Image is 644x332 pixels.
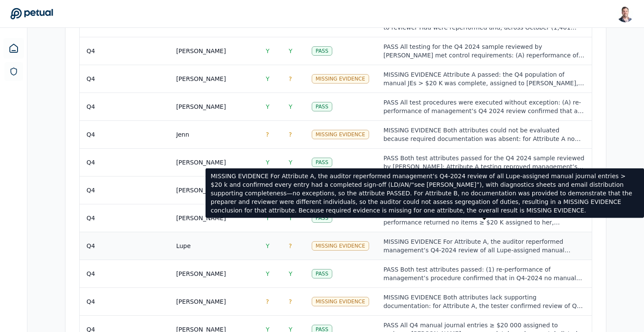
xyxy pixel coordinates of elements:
[4,62,23,81] a: SOC
[176,269,226,278] div: [PERSON_NAME]
[86,47,95,55] div: Q4
[211,172,639,215] p: MISSING EVIDENCE For Attribute A, the auditor reperformed management’s Q4-2024 review of all Lupe...
[176,158,226,167] div: [PERSON_NAME]
[86,297,95,306] div: Q4
[176,214,226,222] div: [PERSON_NAME]
[289,215,292,221] span: Y
[289,48,292,54] span: Y
[86,269,95,278] div: Q4
[383,70,585,87] div: MISSING EVIDENCE Attribute A passed: the Q4 population of manual JEs > $20 K was complete, assign...
[266,75,270,82] span: Y
[266,48,270,54] span: Y
[266,215,270,221] span: Y
[176,47,226,55] div: [PERSON_NAME]
[266,242,270,249] span: Y
[86,102,95,111] div: Q4
[176,102,226,111] div: [PERSON_NAME]
[289,159,292,166] span: Y
[289,131,292,138] span: ?
[312,213,332,223] div: Pass
[289,75,292,82] span: ?
[266,270,270,277] span: Y
[383,126,585,143] div: MISSING EVIDENCE Both attributes could not be evaluated because required documentation was absent...
[86,186,95,194] div: Q4
[383,293,585,310] div: MISSING EVIDENCE Both attributes lack supporting documentation: for Attribute A, the tester confi...
[266,159,270,166] span: Y
[176,297,226,306] div: [PERSON_NAME]
[289,270,292,277] span: Y
[312,297,369,306] div: Missing Evidence
[383,98,585,115] div: PASS All test procedures were executed without exception: (A) re-performance of management’s Q4 2...
[312,130,369,139] div: Missing Evidence
[10,8,53,20] a: Go to Dashboard
[312,158,332,167] div: Pass
[176,186,226,194] div: [PERSON_NAME]
[383,154,585,171] div: PASS Both test attributes passed for the Q4 2024 sample reviewed by [PERSON_NAME]: Attribute A te...
[86,242,95,250] div: Q4
[383,42,585,60] div: PASS All testing for the Q4 2024 sample reviewed by [PERSON_NAME] met control requirements: (A) r...
[312,102,332,111] div: Pass
[86,75,95,83] div: Q4
[266,103,270,110] span: Y
[383,237,585,254] div: MISSING EVIDENCE For Attribute A, the auditor reperformed management’s Q4-2024 review of all Lupe...
[312,46,332,56] div: Pass
[176,75,226,83] div: [PERSON_NAME]
[383,265,585,282] div: PASS Both test attributes passed: (1) re-performance of management’s procedure confirmed that in ...
[266,298,269,305] span: ?
[312,74,369,84] div: Missing Evidence
[86,214,95,222] div: Q4
[289,103,292,110] span: Y
[383,209,585,227] div: PASS [PERSON_NAME]’s Q4 2024 manual-journal-entry re-performance returned no items ≥ $20 K assign...
[312,241,369,251] div: Missing Evidence
[289,242,292,249] span: ?
[176,242,191,250] div: Lupe
[312,269,332,278] div: Pass
[176,130,189,139] div: Jenn
[86,130,95,139] div: Q4
[3,38,24,59] a: Dashboard
[266,131,269,138] span: ?
[86,158,95,167] div: Q4
[289,298,292,305] span: ?
[617,5,634,22] img: Snir Kodesh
